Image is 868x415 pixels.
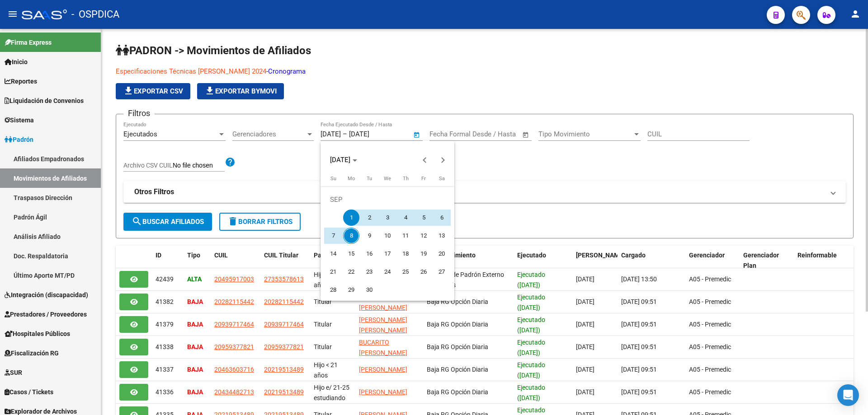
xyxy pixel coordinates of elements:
button: September 2, 2025 [360,209,378,227]
button: September 4, 2025 [396,209,415,227]
span: Tu [367,176,372,182]
span: 11 [397,228,414,244]
span: [DATE] [330,156,350,164]
span: 19 [415,246,432,262]
span: We [384,176,391,182]
span: 18 [397,246,414,262]
span: 30 [361,282,377,298]
span: 6 [434,210,450,226]
button: September 20, 2025 [433,245,451,263]
span: 23 [361,264,377,280]
span: 21 [325,264,341,280]
span: 25 [397,264,414,280]
td: SEP [324,191,451,209]
span: 10 [379,228,396,244]
div: Open Intercom Messenger [837,384,859,406]
button: September 23, 2025 [360,263,378,281]
span: Su [330,176,336,182]
button: September 12, 2025 [415,227,433,245]
button: September 21, 2025 [324,263,342,281]
span: Mo [348,176,355,182]
span: 20 [434,246,450,262]
span: 14 [325,246,341,262]
button: September 14, 2025 [324,245,342,263]
span: 13 [434,228,450,244]
span: 7 [325,228,341,244]
span: 27 [434,264,450,280]
button: September 5, 2025 [415,209,433,227]
button: September 19, 2025 [415,245,433,263]
button: September 15, 2025 [342,245,360,263]
span: 3 [379,210,396,226]
button: September 10, 2025 [378,227,396,245]
span: Fr [421,176,426,182]
span: 8 [343,228,359,244]
button: September 25, 2025 [396,263,415,281]
span: 29 [343,282,359,298]
button: September 26, 2025 [415,263,433,281]
button: September 24, 2025 [378,263,396,281]
button: September 30, 2025 [360,281,378,299]
button: September 28, 2025 [324,281,342,299]
span: 28 [325,282,341,298]
span: 9 [361,228,377,244]
span: 5 [415,210,432,226]
span: 24 [379,264,396,280]
button: September 13, 2025 [433,227,451,245]
button: September 9, 2025 [360,227,378,245]
button: September 18, 2025 [396,245,415,263]
button: September 11, 2025 [396,227,415,245]
button: September 1, 2025 [342,209,360,227]
button: September 22, 2025 [342,263,360,281]
button: September 17, 2025 [378,245,396,263]
span: 12 [415,228,432,244]
span: 15 [343,246,359,262]
button: September 7, 2025 [324,227,342,245]
span: Sa [439,176,445,182]
button: September 6, 2025 [433,209,451,227]
button: Next month [434,151,452,169]
span: 1 [343,210,359,226]
button: September 29, 2025 [342,281,360,299]
span: 2 [361,210,377,226]
button: September 16, 2025 [360,245,378,263]
span: 16 [361,246,377,262]
span: 4 [397,210,414,226]
button: Choose month and year [326,152,361,168]
button: Previous month [416,151,434,169]
button: September 3, 2025 [378,209,396,227]
span: Th [403,176,409,182]
span: 17 [379,246,396,262]
button: September 27, 2025 [433,263,451,281]
span: 22 [343,264,359,280]
button: September 8, 2025 [342,227,360,245]
span: 26 [415,264,432,280]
